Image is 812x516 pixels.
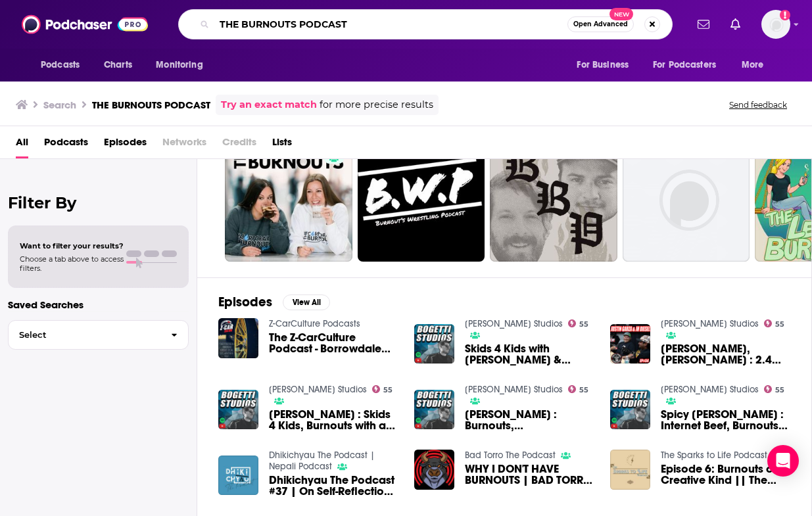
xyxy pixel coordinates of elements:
[32,53,97,78] button: open menu
[372,385,393,393] a: 55
[568,385,589,393] a: 55
[178,9,673,39] div: Search podcasts, credits, & more...
[465,450,556,461] a: Bad Torro The Podcast
[156,56,203,74] span: Monitoring
[218,318,258,358] img: The Z-CarCulture Podcast - Borrowdale Burnouts Special 2021
[147,53,220,78] button: open menu
[269,409,398,431] span: [PERSON_NAME] : Skids 4 Kids, Burnouts with a cause | The [PERSON_NAME] [PERSON_NAME] Podcast EP-28
[218,390,258,430] img: Andrew Angeli : Skids 4 Kids, Burnouts with a cause | The Cooper Bogetti Podcast EP-28
[761,10,790,39] span: Logged in as alignPR
[465,409,594,431] span: [PERSON_NAME] : Burnouts, [DEMOGRAPHIC_DATA] Coming To [GEOGRAPHIC_DATA] | The [PERSON_NAME] [PER...
[780,10,790,20] svg: Add a profile image
[661,409,790,431] span: Spicy [PERSON_NAME] : Internet Beef, Burnouts, Competition, What's Next? | The [PERSON_NAME] [PER...
[610,324,650,364] img: JH Diesel, Justin Garza : 2.4 Hours Of LeMullets, Burnouts | The Cooper Bogetti Podcast EP54
[644,53,735,78] button: open menu
[579,321,588,327] span: 55
[465,343,594,365] a: Skids 4 Kids with Andrew, Carl & Dalton | Burnouts, Charity | The Cooper Bogetti Podcast EP88
[269,318,360,329] a: Z-CarCulture Podcasts
[8,193,189,212] h2: Filter By
[8,320,189,350] button: Select
[661,318,759,329] a: Bogetti Studios
[9,331,160,339] span: Select
[764,385,785,393] a: 55
[92,99,210,111] h3: THE BURNOUTS PODCAST
[218,294,272,310] h2: Episodes
[742,56,764,74] span: More
[383,387,393,393] span: 55
[16,131,28,158] a: All
[414,324,454,364] img: Skids 4 Kids with Andrew, Carl & Dalton | Burnouts, Charity | The Cooper Bogetti Podcast EP88
[775,321,784,327] span: 55
[269,475,398,497] a: Dhikichyau The Podcast #37 | On Self-Reflection, Burnouts and Seeking Therapy |
[218,456,258,496] a: Dhikichyau The Podcast #37 | On Self-Reflection, Burnouts and Seeking Therapy |
[579,387,588,393] span: 55
[465,343,594,365] span: Skids 4 Kids with [PERSON_NAME] & [PERSON_NAME] | Burnouts, Charity | The [PERSON_NAME] [PERSON_N...
[661,409,790,431] a: Spicy Spence : Internet Beef, Burnouts, Competition, What's Next? | The Cooper Bogetti Podcast EP61
[567,16,634,32] button: Open AdvancedNew
[104,131,147,158] a: Episodes
[609,8,633,20] span: New
[22,12,148,37] img: Podchaser - Follow, Share and Rate Podcasts
[661,463,790,486] a: Episode 6: Burnouts of a Creative Kind || The Sparks to Life Podcast
[568,319,589,327] a: 55
[465,463,594,486] a: WHY I DON'T HAVE BURNOUTS | BAD TORRO THE PODCAST EP.10
[214,14,567,35] input: Search podcasts, credits, & more...
[661,343,790,365] a: JH Diesel, Justin Garza : 2.4 Hours Of LeMullets, Burnouts | The Cooper Bogetti Podcast EP54
[95,53,140,78] a: Charts
[610,450,650,490] img: Episode 6: Burnouts of a Creative Kind || The Sparks to Life Podcast
[725,99,791,110] button: Send feedback
[269,332,398,354] a: The Z-CarCulture Podcast - Borrowdale Burnouts Special 2021
[20,254,124,273] span: Choose a tab above to access filters.
[653,56,716,74] span: For Podcasters
[661,343,790,365] span: [PERSON_NAME], [PERSON_NAME] : 2.4 Hours Of LeMullets, Burnouts | The [PERSON_NAME] [PERSON_NAME]...
[104,56,132,74] span: Charts
[43,99,76,111] h3: Search
[661,384,759,395] a: Bogetti Studios
[725,13,746,35] a: Show notifications dropdown
[41,56,80,74] span: Podcasts
[761,10,790,39] button: Show profile menu
[573,21,628,28] span: Open Advanced
[465,384,563,395] a: Bogetti Studios
[767,445,799,477] div: Open Intercom Messenger
[414,450,454,490] a: WHY I DON'T HAVE BURNOUTS | BAD TORRO THE PODCAST EP.10
[414,390,454,430] img: Ryan Cobb : Burnouts, Australians Coming To America | The Cooper Bogetti Podcast EP97
[8,298,189,311] p: Saved Searches
[732,53,780,78] button: open menu
[661,450,767,461] a: The Sparks to Life Podcast
[44,131,88,158] a: Podcasts
[221,97,317,112] a: Try an exact match
[218,294,330,310] a: EpisodesView All
[320,97,433,112] span: for more precise results
[269,409,398,431] a: Andrew Angeli : Skids 4 Kids, Burnouts with a cause | The Cooper Bogetti Podcast EP-28
[269,450,375,472] a: Dhikichyau The Podcast | Nepali Podcast
[761,10,790,39] img: User Profile
[764,319,785,327] a: 55
[610,390,650,430] img: Spicy Spence : Internet Beef, Burnouts, Competition, What's Next? | The Cooper Bogetti Podcast EP61
[222,131,256,158] span: Credits
[465,409,594,431] a: Ryan Cobb : Burnouts, Australians Coming To America | The Cooper Bogetti Podcast EP97
[692,13,715,35] a: Show notifications dropdown
[225,134,352,262] a: 32
[283,294,330,310] button: View All
[577,56,629,74] span: For Business
[775,387,784,393] span: 55
[272,131,292,158] a: Lists
[269,384,367,395] a: Bogetti Studios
